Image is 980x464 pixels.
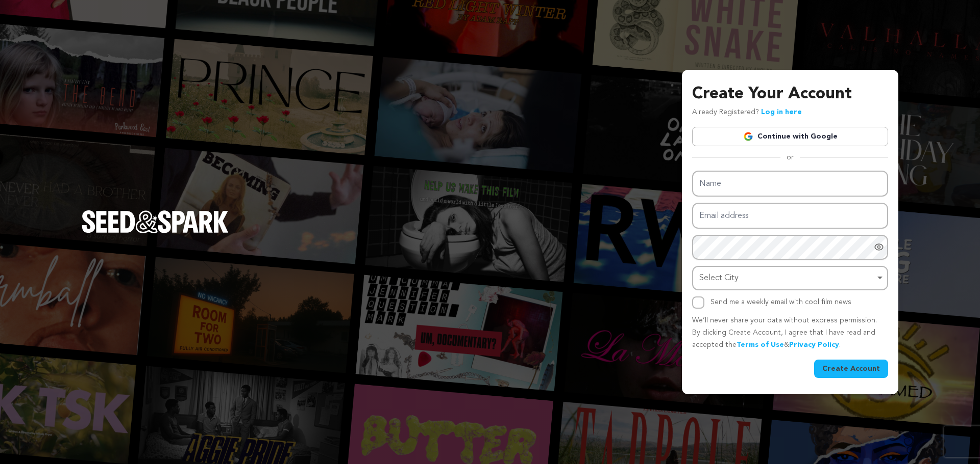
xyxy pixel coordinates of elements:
a: Continue with Google [692,127,888,146]
a: Terms of Use [737,341,784,348]
p: We’ll never share your data without express permission. By clicking Create Account, I agree that ... [692,315,888,351]
img: Seed&Spark Logo [82,210,229,233]
input: Name [692,171,888,197]
a: Seed&Spark Homepage [82,210,229,253]
a: Show password as plain text. Warning: this will display your password on the screen. [874,242,884,252]
a: Log in here [761,108,802,116]
p: Already Registered? [692,106,802,119]
div: Select City [699,271,875,286]
h3: Create Your Account [692,82,888,106]
a: Privacy Policy [789,341,839,348]
img: Google logo [743,131,753,142]
label: Send me a weekly email with cool film news [710,298,851,306]
input: Email address [692,203,888,229]
span: or [780,152,800,162]
button: Create Account [814,360,888,378]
